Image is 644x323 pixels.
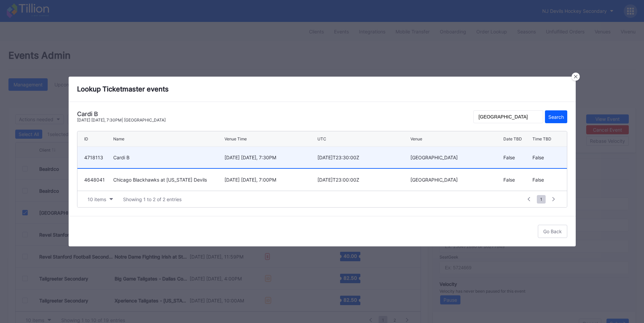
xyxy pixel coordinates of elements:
[548,114,564,120] div: Search
[537,195,546,204] span: 1
[224,177,316,183] div: [DATE] [DATE], 7:00PM
[224,155,316,160] div: [DATE] [DATE], 7:30PM
[77,117,166,123] div: [DATE] [DATE], 7:30PM | [GEOGRAPHIC_DATA]
[88,196,106,202] div: 10 items
[123,196,182,202] div: Showing 1 to 2 of 2 entries
[77,110,166,117] div: Cardi B
[84,136,88,141] div: ID
[113,155,223,160] div: Cardi B
[410,155,502,160] div: [GEOGRAPHIC_DATA]
[410,177,502,183] div: [GEOGRAPHIC_DATA]
[113,177,223,183] div: Chicago Blackhawks at [US_STATE] Devils
[317,155,409,160] div: [DATE]T23:30:00Z
[532,147,560,168] div: False
[545,110,567,123] button: Search
[543,228,562,234] div: Go Back
[532,136,551,141] div: Time TBD
[532,169,560,191] div: False
[410,136,422,141] div: Venue
[503,147,531,168] div: False
[84,177,112,183] div: 4648041
[113,136,124,141] div: Name
[317,177,409,183] div: [DATE]T23:00:00Z
[69,77,576,102] div: Lookup Ticketmaster events
[503,169,531,191] div: False
[473,110,543,123] input: Search term
[317,136,326,141] div: UTC
[224,136,247,141] div: Venue Time
[503,136,522,141] div: Date TBD
[538,225,567,238] button: Go Back
[84,155,112,160] div: 4718113
[84,195,116,204] button: 10 items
